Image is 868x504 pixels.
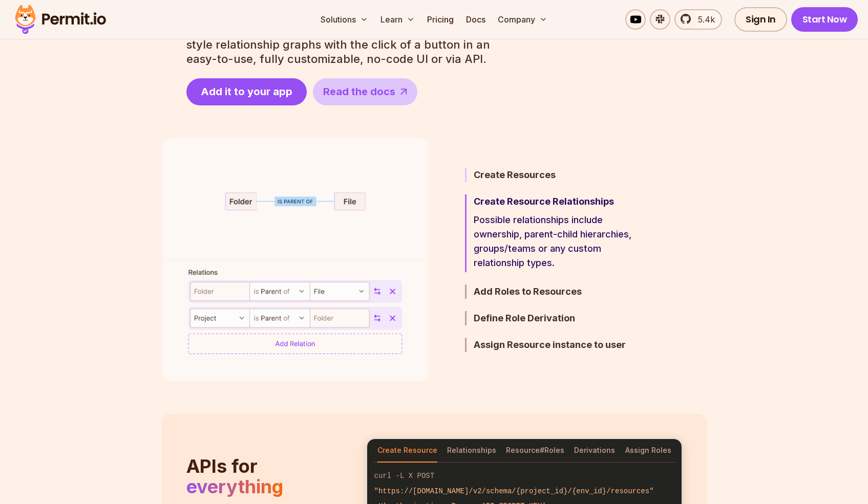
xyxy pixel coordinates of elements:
h3: Add Roles to Resources [474,284,652,299]
button: Company [494,9,552,30]
h3: Define Role Derivation [474,311,652,325]
span: "https://[DOMAIN_NAME]/v2/schema/{project_id}/{env_id}/resources" [374,487,654,495]
a: Pricing [423,9,458,30]
a: 5.4k [674,9,722,30]
img: Permit logo [10,2,111,37]
button: Relationships [447,439,496,463]
button: Resource#Roles [506,439,564,463]
h3: Create Resources [474,168,652,182]
button: Define Role Derivation [465,311,652,325]
p: Possible relationships include ownership, parent-child hierarchies, groups/teams or any custom re... [474,213,652,270]
p: Create and manage complex style relationship graphs with the click of a button in an easy-to-use,... [186,23,509,66]
span: Read the docs [323,84,395,99]
button: Derivations [574,439,615,463]
code: curl -L X POST [367,469,682,484]
a: Docs [462,9,490,30]
button: Assign Resource instance to user [465,338,652,352]
span: everything [186,475,283,498]
button: Learn [376,9,419,30]
button: Solutions [316,9,372,30]
button: Assign Roles [625,439,671,463]
a: Add it to your app [186,78,307,105]
button: Add Roles to Resources [465,284,652,299]
a: Read the docs [313,78,417,105]
span: APIs for [186,455,258,477]
a: Start Now [791,7,858,32]
span: Add it to your app [201,84,292,99]
span: 5.4k [692,13,715,26]
h3: Create Resource Relationships [474,194,652,209]
button: Create Resources [465,168,652,182]
button: Create Resource [377,439,437,463]
a: Sign In [734,7,787,32]
h3: Assign Resource instance to user [474,338,652,352]
button: Create Resource RelationshipsPossible relationships include ownership, parent-child hierarchies, ... [465,194,652,272]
